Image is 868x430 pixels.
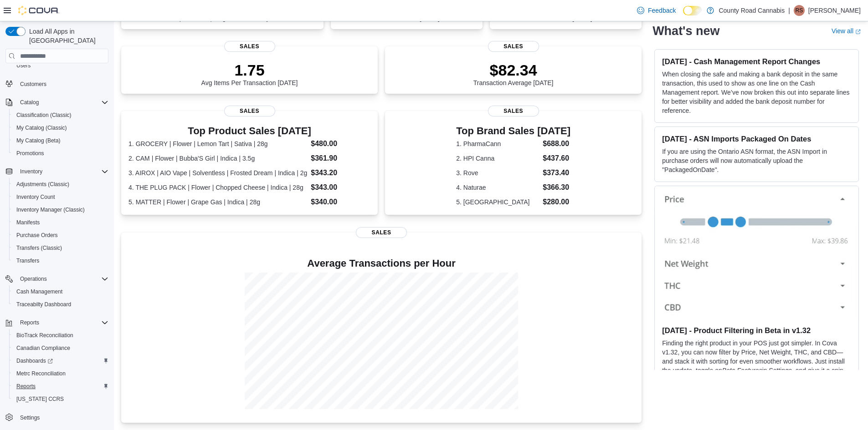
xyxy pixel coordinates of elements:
button: Manifests [9,216,112,229]
button: Customers [2,77,112,91]
span: Traceabilty Dashboard [16,301,71,308]
span: Traceabilty Dashboard [13,299,108,310]
dt: 1. PharmaCann [456,139,539,148]
span: BioTrack Reconciliation [13,330,108,341]
input: Dark Mode [683,6,702,15]
span: Sales [488,41,539,52]
span: My Catalog (Classic) [13,122,108,133]
span: Catalog [16,97,108,108]
dt: 2. HPI Canna [456,154,539,163]
button: My Catalog (Beta) [9,134,112,147]
button: [US_STATE] CCRS [9,393,112,405]
span: Transfers (Classic) [13,243,108,253]
p: When closing the safe and making a bank deposit in the same transaction, this used to show as one... [662,70,851,115]
span: Catalog [20,99,39,106]
span: Transfers (Classic) [16,244,62,252]
span: My Catalog (Beta) [13,135,108,146]
button: Purchase Orders [9,229,112,242]
span: Operations [16,273,108,284]
a: Canadian Compliance [13,343,74,354]
a: [US_STATE] CCRS [13,394,67,405]
button: My Catalog (Classic) [9,121,112,134]
p: 1.75 [201,61,298,79]
span: Inventory Count [13,192,108,202]
a: Purchase Orders [13,230,62,241]
span: My Catalog (Beta) [16,137,61,144]
span: Washington CCRS [13,394,108,405]
dd: $437.60 [543,153,570,164]
a: Dashboards [9,354,112,367]
button: Reports [9,380,112,393]
a: Dashboards [13,355,56,366]
button: Classification (Classic) [9,109,112,121]
div: Transaction Average [DATE] [473,61,554,86]
h3: [DATE] - ASN Imports Packaged On Dates [662,134,851,143]
a: Transfers (Classic) [13,243,66,253]
dd: $340.00 [311,197,370,207]
span: Sales [488,106,539,116]
p: County Road Cannabis [719,5,785,16]
dt: 4. THE PLUG PACK | Flower | Chopped Cheese | Indica | 28g [128,183,307,192]
dt: 3. AIROX | AIO Vape | Solventless | Frosted Dream | Indica | 2g [128,168,307,177]
dt: 4. Naturae [456,183,539,192]
button: BioTrack Reconciliation [9,329,112,342]
p: Finding the right product in your POS just got simpler. In Cova v1.32, you can now filter by Pric... [662,338,851,384]
button: Adjustments (Classic) [9,178,112,191]
button: Inventory Count [9,191,112,203]
button: Reports [2,316,112,329]
span: Metrc Reconciliation [13,368,108,379]
span: Dark Mode [683,15,683,16]
dt: 5. MATTER | Flower | Grape Gas | Indica | 28g [128,197,307,207]
a: Traceabilty Dashboard [13,299,75,310]
button: Catalog [2,96,112,109]
button: Promotions [9,147,112,160]
span: Purchase Orders [13,230,108,241]
span: RS [796,5,803,16]
span: Inventory Count [16,193,55,201]
dd: $343.00 [311,182,370,193]
dd: $366.30 [543,182,570,193]
span: Sales [224,106,275,116]
span: Inventory [20,168,42,175]
button: Catalog [16,97,42,108]
h3: Top Product Sales [DATE] [128,126,370,137]
a: Inventory Count [13,192,59,202]
span: Dashboards [16,357,53,364]
a: Feedback [633,1,679,20]
a: Manifests [13,217,43,228]
span: Inventory [16,166,108,177]
h3: Top Brand Sales [DATE] [456,126,570,137]
span: Manifests [13,217,108,228]
button: Metrc Reconciliation [9,367,112,380]
a: Adjustments (Classic) [13,179,73,190]
span: Inventory Manager (Classic) [13,204,108,215]
a: Reports [13,381,39,392]
span: Canadian Compliance [13,343,108,354]
span: Transfers [16,257,39,264]
a: Metrc Reconciliation [13,368,69,379]
h2: What's new [652,24,719,38]
span: Canadian Compliance [16,344,70,352]
span: Reports [20,319,39,326]
span: Reports [16,383,36,390]
span: Reports [16,317,108,328]
a: Classification (Classic) [13,110,75,121]
div: Avg Items Per Transaction [DATE] [201,61,298,86]
span: Classification (Classic) [16,111,72,119]
dd: $280.00 [543,197,570,207]
span: Users [13,60,108,71]
span: Customers [16,78,108,90]
span: My Catalog (Classic) [16,124,67,132]
dd: $373.40 [543,167,570,178]
span: Load All Apps in [GEOGRAPHIC_DATA] [26,27,108,45]
dd: $688.00 [543,138,570,149]
span: Sales [224,41,275,52]
button: Canadian Compliance [9,342,112,354]
button: Inventory [2,165,112,178]
button: Reports [16,317,43,328]
dt: 2. CAM | Flower | Bubba'S Girl | Indica | 3.5g [128,154,307,163]
button: Traceabilty Dashboard [9,298,112,311]
a: Customers [16,79,50,90]
p: $82.34 [473,61,554,79]
dt: 3. Rove [456,168,539,177]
